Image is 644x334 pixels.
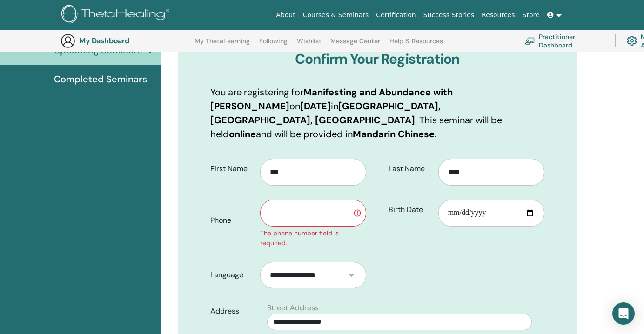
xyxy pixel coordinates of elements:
label: First Name [203,160,260,178]
a: Help & Resources [389,37,443,52]
a: Certification [372,7,419,24]
a: About [272,7,299,24]
a: Message Center [330,37,380,52]
label: Street Address [267,302,319,314]
img: logo.png [61,5,173,26]
a: Wishlist [297,37,322,52]
img: chalkboard-teacher.svg [525,37,535,45]
b: [GEOGRAPHIC_DATA], [GEOGRAPHIC_DATA], [GEOGRAPHIC_DATA] [210,100,441,126]
b: Manifesting and Abundance with [PERSON_NAME] [210,86,453,112]
label: Language [203,266,260,284]
img: cog.svg [627,33,637,48]
a: Courses & Seminars [299,7,373,24]
div: Open Intercom Messenger [612,302,635,325]
a: Following [259,37,288,52]
label: Address [203,302,262,320]
a: Success Stories [420,7,478,24]
div: The phone number field is required. [260,228,366,248]
label: Phone [203,212,260,229]
b: Mandarin Chinese [353,128,435,140]
a: Store [519,7,543,24]
h3: My Dashboard [79,36,172,45]
b: [DATE] [300,100,331,112]
a: My ThetaLearning [195,37,250,52]
a: Practitioner Dashboard [525,31,604,51]
img: generic-user-icon.jpg [60,33,75,48]
label: Birth Date [382,201,438,219]
label: Last Name [382,160,438,178]
p: You are registering for on in . This seminar will be held and will be provided in . [210,85,544,141]
a: Resources [478,7,519,24]
h3: Confirm Your Registration [210,51,544,67]
span: Completed Seminars [54,72,147,86]
b: online [229,128,256,140]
